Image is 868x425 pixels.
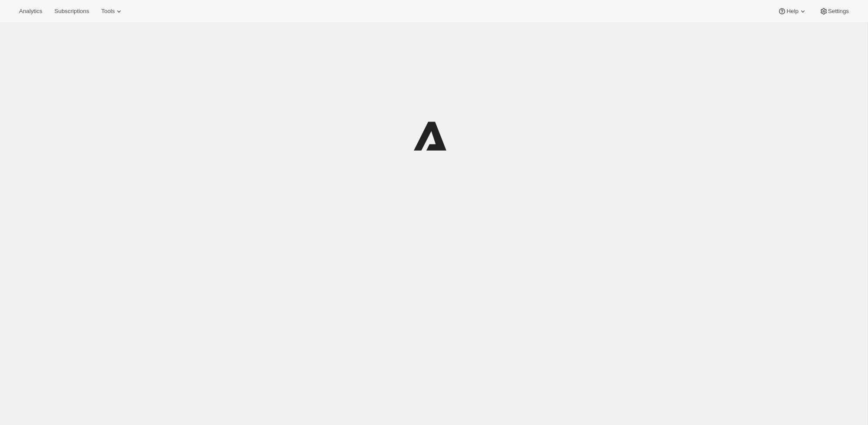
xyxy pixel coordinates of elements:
button: Subscriptions [49,5,94,17]
span: Tools [101,8,115,15]
button: Settings [814,5,854,17]
span: Subscriptions [54,8,89,15]
span: Help [786,8,798,15]
button: Analytics [14,5,47,17]
span: Analytics [19,8,42,15]
button: Help [772,5,812,17]
span: Settings [828,8,849,15]
button: Tools [96,5,129,17]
